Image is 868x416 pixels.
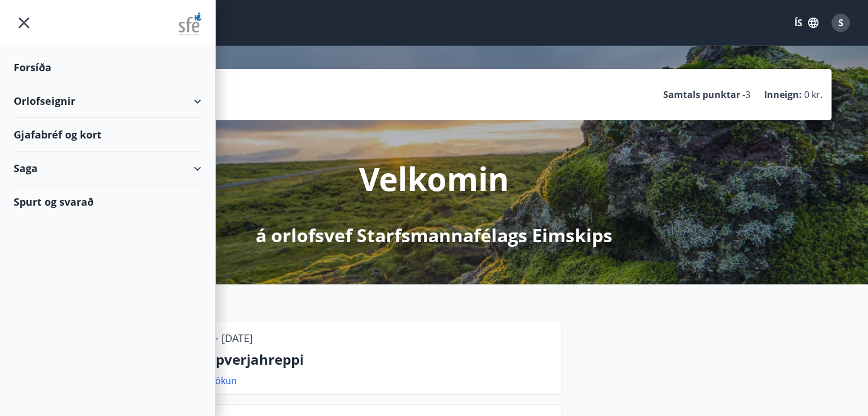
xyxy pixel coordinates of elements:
p: á orlofsvef Starfsmannafélags Eimskips [256,223,612,248]
button: menu [14,13,34,33]
button: ÍS [788,13,825,33]
p: [DATE] - [DATE] [181,331,253,345]
img: union_logo [179,13,201,35]
div: Gjafabréf og kort [14,118,201,152]
div: Saga [14,152,201,185]
button: S [827,9,854,36]
p: Inneign : [764,88,802,101]
div: Spurt og svarað [14,185,201,218]
p: Sólsetur í Gnúpverjahreppi [121,350,552,369]
span: S [838,17,843,29]
span: 0 kr. [804,88,822,101]
p: Velkomin [359,157,509,200]
span: -3 [742,88,750,101]
p: Samtals punktar [663,88,740,101]
a: Sjá bókun [195,374,237,387]
div: Forsíða [14,51,201,84]
div: Orlofseignir [14,84,201,118]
